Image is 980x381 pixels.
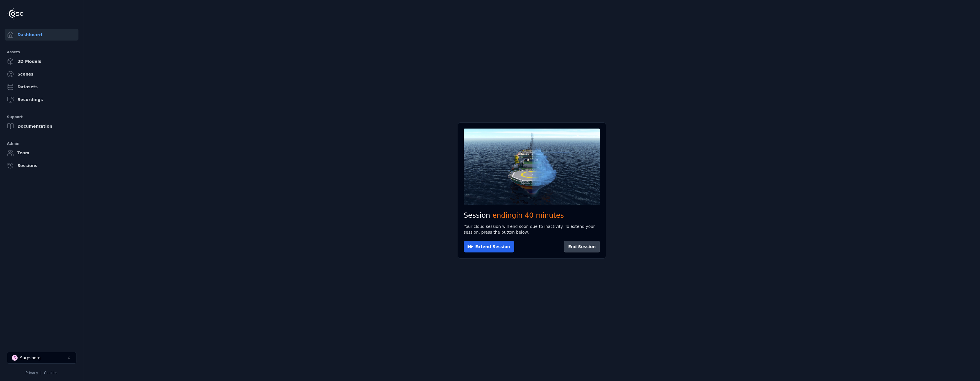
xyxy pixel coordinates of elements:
a: Documentation [5,120,78,132]
button: Select a workspace [7,352,76,364]
span: | [41,371,42,375]
div: Admin [7,140,76,147]
div: Sarpsborg [20,355,41,361]
img: Logo [7,8,23,20]
a: 3D Models [5,56,78,67]
a: Sessions [5,160,78,171]
a: Cookies [44,371,58,375]
a: Scenes [5,68,78,80]
button: Extend Session [464,241,514,252]
a: Dashboard [5,29,78,41]
div: Support [7,113,76,120]
div: Assets [7,49,76,56]
span: ending in 40 minutes [492,211,564,219]
h2: Session [464,211,600,220]
a: Privacy [25,371,38,375]
a: Recordings [5,94,78,105]
a: Team [5,147,78,159]
div: Your cloud session will end soon due to inactivity. To extend your session, press the button below. [464,224,600,235]
div: S [12,355,18,361]
a: Datasets [5,81,78,93]
button: End Session [564,241,600,252]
